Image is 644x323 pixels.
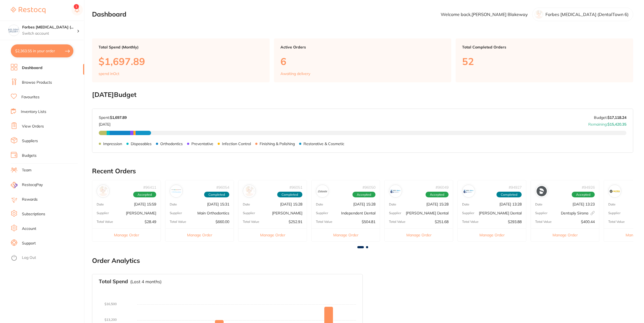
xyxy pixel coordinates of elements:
p: # 94926 [582,185,595,190]
p: Total Value [535,220,552,224]
span: Completed [204,192,229,198]
p: [DATE] 13:23 [573,202,595,206]
h2: Order Analytics [92,257,633,265]
p: Supplier [170,211,182,215]
p: [PERSON_NAME] Dental [479,211,522,215]
strong: $1,697.89 [110,115,127,120]
img: Forbes Dental Surgery (DentalTown 6) [8,25,19,36]
p: Supplier [97,211,109,215]
p: [DATE] 15:28 [353,202,375,206]
a: Inventory Lists [21,109,46,115]
img: Matrixdental [610,186,620,196]
p: [DATE] 15:59 [134,202,156,206]
p: Supplier [316,211,328,215]
p: Switch account [22,31,77,36]
p: # 96054 [216,185,229,190]
p: Total Value [170,220,186,224]
button: Manage Order [92,228,161,242]
p: [DATE] 15:28 [426,202,449,206]
span: Accepted [352,192,375,198]
strong: $17,118.24 [607,115,626,120]
a: Budgets [22,153,37,158]
p: $660.00 [215,220,229,224]
p: Total Value [608,220,625,224]
p: Main Orthodontics [197,211,229,215]
p: 6 [280,56,445,67]
p: # 94927 [509,185,522,190]
p: Total Value [97,220,113,224]
p: # 96049 [436,185,449,190]
button: $2,363.55 in your order [11,44,73,57]
p: Date [316,203,323,206]
p: $504.81 [362,220,375,224]
p: Orthodontics [160,142,183,146]
button: Manage Order [531,228,599,242]
img: Adam Dental [244,186,254,196]
a: Account [22,226,36,231]
p: Impression [103,142,122,146]
p: Total Value [316,220,332,224]
p: Date [462,203,469,206]
span: Completed [277,192,302,198]
p: $251.68 [435,220,449,224]
a: Team [22,168,31,173]
p: Independent Dental [341,211,375,215]
p: Active Orders [280,45,445,49]
button: Manage Order [312,228,380,242]
h4: Forbes Dental Surgery (DentalTown 6) [22,25,77,30]
a: Total Completed Orders52 [456,38,633,82]
p: Disposables [131,142,152,146]
p: Supplier [462,211,474,215]
strong: $15,420.35 [607,122,626,127]
p: Date [608,203,616,206]
a: Active Orders6Awaiting delivery [274,38,452,82]
button: Manage Order [385,228,453,242]
p: # 96411 [143,185,156,190]
p: [PERSON_NAME] Dental [406,211,449,215]
a: Suppliers [22,138,38,144]
p: # 96051 [289,185,302,190]
p: Date [243,203,250,206]
p: [PERSON_NAME] [126,211,156,215]
p: $400.44 [581,220,595,224]
a: View Orders [22,124,44,129]
h3: Total Spend [99,279,128,285]
p: Supplier [389,211,401,215]
p: $293.88 [508,220,522,224]
a: Favourites [21,94,40,100]
p: Restorative & Cosmetic [303,142,344,146]
p: 52 [462,56,627,67]
p: Date [170,203,177,206]
p: Spent: [99,115,127,120]
span: Accepted [426,192,449,198]
h2: [DATE] Budget [92,91,633,99]
img: Henry Schein Halas [98,186,108,196]
a: RestocqPay [11,182,43,188]
a: Rewards [22,197,38,202]
img: Dentsply Sirona [537,186,547,196]
a: Restocq Logo [11,4,45,17]
p: Total Value [243,220,259,224]
a: Total Spend (Monthly)$1,697.89spend inOct [92,38,270,82]
p: Date [535,203,542,206]
h2: Recent Orders [92,167,633,175]
p: Dentsply Sirona [561,211,595,215]
a: Subscriptions [22,211,45,217]
p: # 96050 [362,185,375,190]
p: [PERSON_NAME] [272,211,302,215]
p: Remaining: [588,120,626,126]
p: $1,697.89 [99,56,263,67]
p: Forbes [MEDICAL_DATA] (DentalTown 6) [545,12,629,17]
p: Welcome back, [PERSON_NAME] Blakeway [441,12,528,17]
p: Total Value [389,220,406,224]
h2: Dashboard [92,11,126,18]
a: Dashboard [22,65,43,71]
img: RestocqPay [11,182,17,188]
p: $252.91 [289,220,302,224]
p: Total Spend (Monthly) [99,45,263,49]
img: Restocq Logo [11,7,45,14]
button: Manage Order [165,228,234,242]
p: Date [97,203,104,206]
img: Main Orthodontics [171,186,181,196]
span: Accepted [133,192,156,198]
